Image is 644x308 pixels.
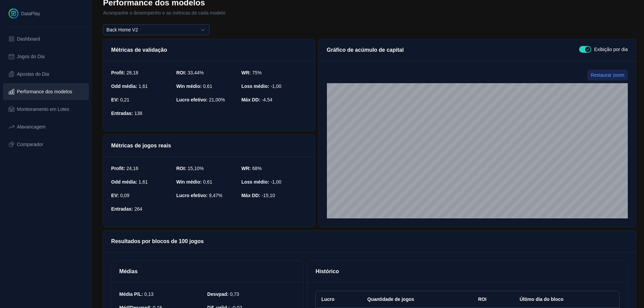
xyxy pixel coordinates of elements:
[126,69,138,76] p: 28,18
[106,26,138,33] span: Back Home V2
[17,106,69,113] span: Monitoramento em Lotes
[3,3,89,24] a: DataPlay
[103,9,225,16] div: Acompanhe o desempenho e as métricas de cada modelo
[241,69,251,76] p: WR:
[17,35,40,42] span: Dashboard
[587,70,628,80] button: Restaurar zoom
[111,206,133,212] p: Entradas:
[367,297,414,302] span: Quantidade de jogos
[3,83,89,100] a: Performance dos modelos
[478,297,486,302] span: ROI
[134,110,142,117] p: 138
[111,69,125,76] p: Profit:
[139,83,148,90] p: 1,61
[252,69,262,76] p: 75%
[252,165,262,172] p: 68%
[176,179,201,185] p: Win médio:
[241,192,260,199] p: Máx DD:
[262,96,272,103] p: -4,54
[3,136,89,153] a: Comparador
[119,267,295,276] p: Médias
[103,24,210,35] button: Back Home V2
[241,96,260,103] p: Máx DD:
[17,88,72,95] span: Performance dos modelos
[3,118,89,136] a: Alavancagem
[327,46,404,54] p: Gráfico de acúmulo de capital
[176,83,201,90] p: Win médio:
[321,297,334,302] span: Lucro
[315,267,620,276] p: Histórico
[262,192,275,199] p: -15,10
[111,96,119,103] p: EV:
[144,291,153,298] p: 0,13
[139,179,148,185] p: 1,61
[176,69,186,76] p: ROI:
[207,291,229,298] p: Desvpad:
[126,165,138,172] p: 24,16
[119,291,143,298] p: Média P/L:
[111,142,307,150] p: Métricas de jogos reais
[203,179,212,185] p: 0,61
[209,96,225,103] p: 21,00%
[3,65,89,83] a: Apostas do Dia
[134,206,142,212] p: 264
[111,83,137,90] p: Odd média:
[3,48,89,65] a: Jogos do Dia
[17,141,43,148] span: Comparador
[188,165,204,172] p: 15,10%
[241,83,269,90] p: Loss médio:
[270,83,281,90] p: -1,00
[176,96,208,103] p: Lucro efetivo:
[17,71,49,77] span: Apostas do Dia
[17,53,45,60] span: Jogos do Dia
[594,46,628,54] p: Exibição por dia
[111,237,628,245] p: Resultados por blocos de 100 jogos
[230,291,239,298] p: 0,73
[176,165,186,172] p: ROI:
[3,30,89,48] a: Dashboard
[120,192,129,199] p: 0,09
[176,192,208,199] p: Lucro efetivo:
[3,100,89,118] a: Monitoramento em Lotes
[120,96,129,103] p: 0,21
[111,110,133,117] p: Entradas:
[17,123,46,130] span: Alavancagem
[520,297,564,302] span: Último dia do bloco
[188,69,204,76] p: 33,44%
[241,165,251,172] p: WR:
[111,165,125,172] p: Profit:
[241,179,269,185] p: Loss médio:
[21,10,40,17] span: DataPlay
[111,179,137,185] p: Odd média:
[209,192,222,199] p: 9,47%
[111,192,119,199] p: EV:
[203,83,212,90] p: 0,61
[111,46,307,54] p: Métricas de validação
[270,179,281,185] p: -1,00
